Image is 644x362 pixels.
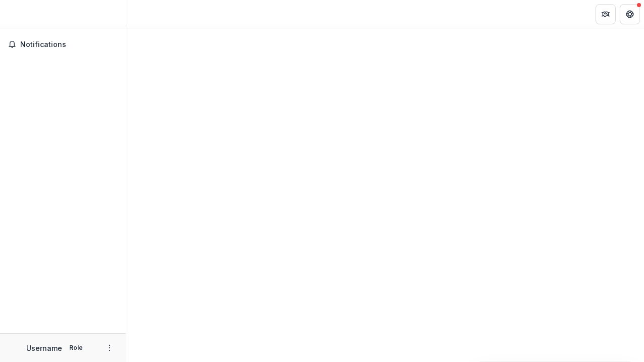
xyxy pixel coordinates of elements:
[20,40,118,49] span: Notifications
[4,36,122,53] button: Notifications
[596,4,616,24] button: Partners
[26,343,62,353] p: Username
[104,342,116,354] button: More
[620,4,640,24] button: Get Help
[66,343,86,352] p: Role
